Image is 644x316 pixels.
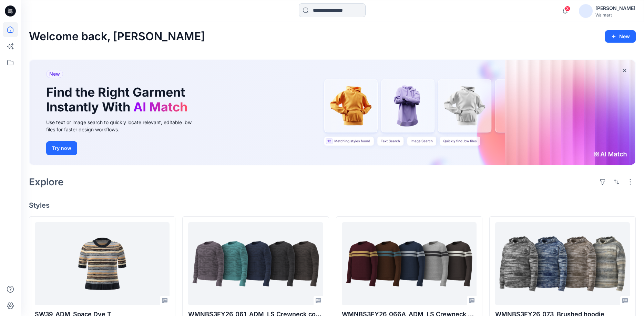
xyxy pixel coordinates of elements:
[495,222,630,305] a: WMNBS3FY26_073_Brushed hoodie
[29,201,636,209] h4: Styles
[29,30,205,43] h2: Welcome back, [PERSON_NAME]
[595,4,635,12] div: [PERSON_NAME]
[35,222,170,305] a: SW39_ADM_Space Dye T
[579,4,593,18] img: avatar
[565,6,570,11] span: 3
[595,12,635,18] div: Walmart
[188,222,323,305] a: WMNBS3FY26_061_ADM_LS Crewneck copy
[342,222,477,305] a: WMNBS3FY26_066A_ADM_LS Crewneck copy
[133,99,187,115] span: AI Match
[605,30,636,43] button: New
[49,70,60,78] span: New
[46,85,191,115] h1: Find the Right Garment Instantly With
[46,141,77,155] button: Try now
[29,176,64,187] h2: Explore
[46,119,201,133] div: Use text or image search to quickly locate relevant, editable .bw files for faster design workflows.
